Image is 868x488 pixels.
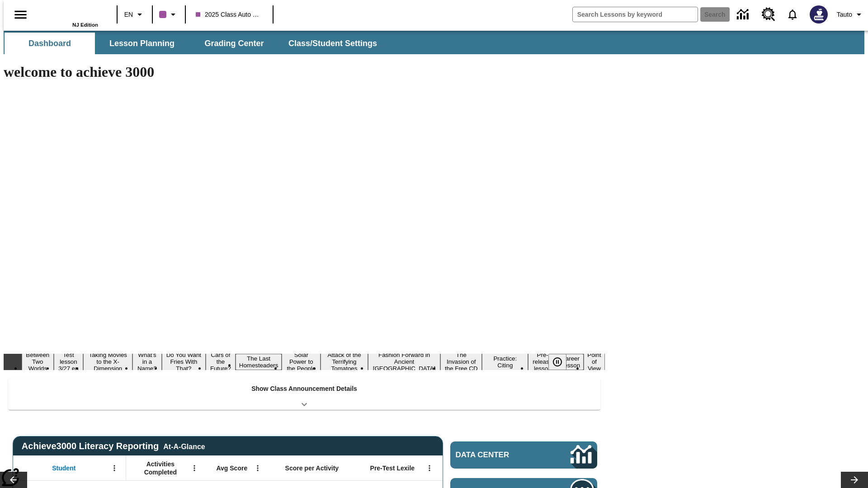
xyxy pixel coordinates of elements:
a: Data Center [731,2,756,27]
button: Class/Student Settings [281,33,384,54]
span: Activities Completed [131,460,190,476]
span: EN [124,10,133,19]
button: Slide 5 Do You Want Fries With That? [162,350,206,373]
button: Slide 7 The Last Homesteaders [236,354,282,370]
input: search field [573,7,698,22]
button: Slide 2 Test lesson 3/27 en [54,350,84,373]
button: Open side menu [7,1,34,28]
span: Tauto [837,10,852,19]
a: Data Center [450,441,597,469]
img: Avatar [810,5,828,23]
div: Show Class Announcement Details [8,379,600,410]
h1: welcome to achieve 3000 [4,64,605,80]
div: Pause [548,354,576,370]
button: Dashboard [5,33,95,54]
button: Slide 10 Fashion Forward in Ancient Rome [368,350,440,373]
button: Slide 9 Attack of the Terrifying Tomatoes [321,350,368,373]
button: Open Menu [188,461,201,475]
button: Pause [548,354,566,370]
a: Resource Center, Will open in new tab [756,2,781,27]
button: Open Menu [423,461,436,475]
button: Grading Center [189,33,279,54]
span: Student [52,464,75,472]
button: Slide 4 What's in a Name? [132,350,161,373]
button: Class color is purple. Change class color [156,6,182,23]
span: Achieve3000 Literacy Reporting [22,441,205,451]
button: Slide 3 Taking Movies to the X-Dimension [83,350,132,373]
span: NJ Edition [72,22,98,28]
button: Open Menu [251,461,264,475]
button: Slide 6 Cars of the Future? [206,350,236,373]
button: Slide 15 Point of View [584,350,605,373]
span: Avg Score [216,464,247,472]
button: Lesson Planning [97,33,187,54]
button: Language: EN, Select a language [120,6,149,23]
div: SubNavbar [4,33,385,54]
button: Slide 12 Mixed Practice: Citing Evidence [482,347,528,377]
span: Pre-Test Lexile [370,464,415,472]
a: Home [39,4,98,22]
button: Slide 13 Pre-release lesson [528,350,557,373]
p: Show Class Announcement Details [251,384,357,394]
div: SubNavbar [4,31,864,54]
button: Profile/Settings [833,6,868,23]
div: Home [39,3,98,28]
a: Notifications [781,3,804,26]
span: 2025 Class Auto Grade 13 [196,10,263,19]
span: Score per Activity [285,464,339,472]
button: Lesson carousel, Next [841,472,868,488]
button: Slide 8 Solar Power to the People [282,350,321,373]
div: At-A-Glance [163,441,205,451]
button: Slide 11 The Invasion of the Free CD [440,350,482,373]
button: Slide 1 Between Two Worlds [22,350,54,373]
button: Open Menu [108,461,121,475]
span: Data Center [456,450,540,460]
button: Select a new avatar [804,3,833,26]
